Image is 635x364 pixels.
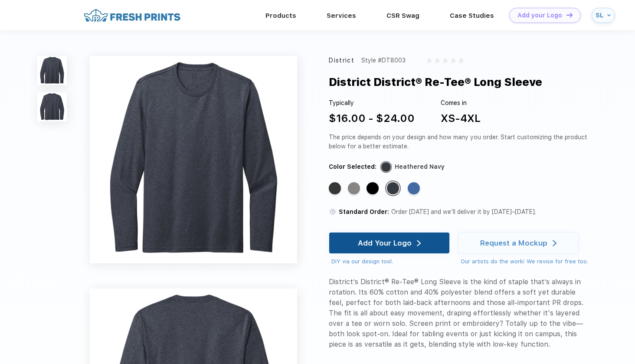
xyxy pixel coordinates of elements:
[339,208,389,215] span: Standard Order:
[37,56,66,85] img: func=resize&h=100
[37,92,66,121] img: func=resize&h=100
[435,58,440,63] img: gray_star.svg
[329,56,354,65] div: District
[408,182,420,194] div: Blue Heather
[329,98,415,108] div: Typically
[265,12,296,20] a: Products
[458,58,464,63] img: gray_star.svg
[348,182,360,194] div: Light Heather Grey
[329,208,337,216] img: standard order
[441,98,481,108] div: Comes in
[395,162,445,171] div: Heathered Navy
[329,162,376,171] div: Color Selected:
[607,13,611,17] img: arrow_down_blue.svg
[517,12,562,19] div: Add your Logo
[329,111,415,126] div: $16.00 - $24.00
[441,111,481,126] div: XS-4XL
[427,58,432,63] img: gray_star.svg
[331,257,449,266] div: DIY via our design tool.
[81,8,183,23] img: fo%20logo%202.webp
[451,58,456,63] img: gray_star.svg
[90,56,297,263] img: func=resize&h=640
[329,133,589,151] div: The price depends on your design and how many you order. Start customizing the product below for ...
[358,239,412,247] div: Add Your Logo
[442,58,448,63] img: gray_star.svg
[361,56,406,65] div: Style #DT8003
[367,182,379,194] div: Black
[480,239,547,247] div: Request a Mockup
[461,257,588,266] div: Our artists do the work! We revise for free too.
[329,277,589,350] div: District’s District® Re-Tee® Long Sleeve is the kind of staple that’s always in rotation. Its 60%...
[553,240,556,246] img: white arrow
[596,12,605,19] div: SL
[417,240,421,246] img: white arrow
[387,182,399,194] div: Heathered Navy
[391,208,536,215] span: Order [DATE] and we’ll deliver it by [DATE]–[DATE].
[566,13,573,17] img: DT
[329,182,341,194] div: Charcoal Heather
[329,74,542,90] div: District District® Re-Tee® Long Sleeve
